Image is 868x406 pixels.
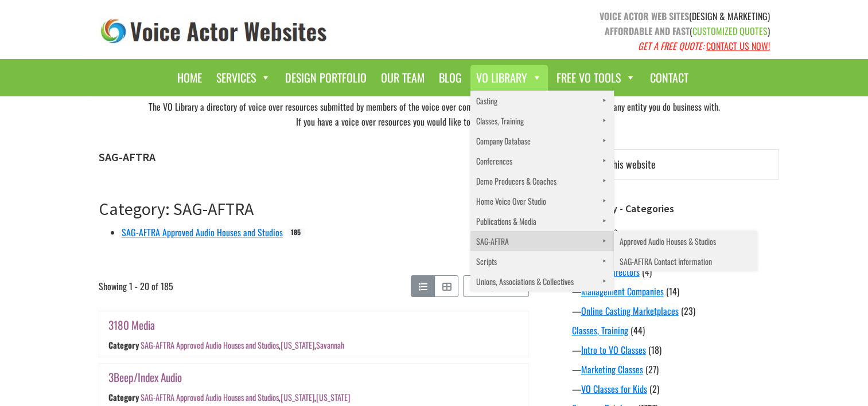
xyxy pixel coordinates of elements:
[172,65,208,91] a: Home
[108,317,155,333] a: 3180 Media
[572,362,779,376] div: —
[649,382,659,396] span: (2)
[140,391,349,403] div: , ,
[706,39,770,53] a: CONTACT US NOW!
[572,343,779,357] div: —
[572,284,779,298] div: —
[470,111,614,131] a: Classes, Training
[316,391,349,403] a: [US_STATE]
[630,323,645,337] span: (44)
[638,39,704,53] em: GET A FREE QUOTE:
[572,323,628,337] a: Classes, Training
[648,343,661,357] span: (18)
[614,231,757,251] a: Approved Audio Houses & Studios
[581,362,643,376] a: Marketing Classes
[99,198,254,220] a: Category: SAG-AFTRA
[581,284,664,298] a: Management Companies
[470,231,614,251] a: SAG-AFTRA
[108,391,139,403] div: Category
[681,304,695,318] span: (23)
[280,391,314,403] a: [US_STATE]
[316,339,344,352] a: Savannah
[108,339,139,352] div: Category
[581,382,647,396] a: VO Classes for Kids
[279,65,372,91] a: Design Portfolio
[90,96,779,132] div: The VO Library a directory of voice over resources submitted by members of the voice over communi...
[470,91,614,111] a: Casting
[140,339,278,352] a: SAG-AFTRA Approved Audio Houses and Studios
[551,65,641,91] a: Free VO Tools
[692,24,768,38] span: CUSTOMIZED QUOTES
[572,382,779,396] div: —
[470,131,614,151] a: Company Database
[572,202,779,215] h3: VO Library - Categories
[375,65,430,91] a: Our Team
[443,9,770,53] p: (DESIGN & MARKETING) ( )
[470,65,548,91] a: VO Library
[572,265,779,279] div: —
[287,227,305,237] span: 185
[470,251,614,271] a: Scripts
[99,16,329,46] img: voice_actor_websites_logo
[99,275,173,297] span: Showing 1 - 20 of 185
[581,304,679,318] a: Online Casting Marketplaces
[614,251,757,271] a: SAG-AFTRA Contact Information
[600,9,689,23] strong: VOICE ACTOR WEB SITES
[644,65,694,91] a: Contact
[666,284,679,298] span: (14)
[470,151,614,171] a: Conferences
[280,339,314,352] a: [US_STATE]
[108,369,182,385] a: 3Beep/Index Audio
[140,339,344,352] div: , ,
[463,275,528,297] button: Sort by: Title
[433,65,468,91] a: Blog
[470,211,614,231] a: Publications & Media
[122,225,283,239] a: SAG-AFTRA Approved Audio Houses and Studios
[470,171,614,191] a: Demo Producers & Coaches
[470,191,614,211] a: Home Voice Over Studio
[211,65,277,91] a: Services
[581,343,646,357] a: Intro to VO Classes
[572,149,779,179] input: Search this website
[470,271,614,291] a: Unions, Associations & Collectives
[572,304,779,318] div: —
[140,391,278,403] a: SAG-AFTRA Approved Audio Houses and Studios
[645,362,659,376] span: (27)
[99,150,529,164] h1: SAG-AFTRA
[642,265,652,279] span: (4)
[605,24,690,38] strong: AFFORDABLE AND FAST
